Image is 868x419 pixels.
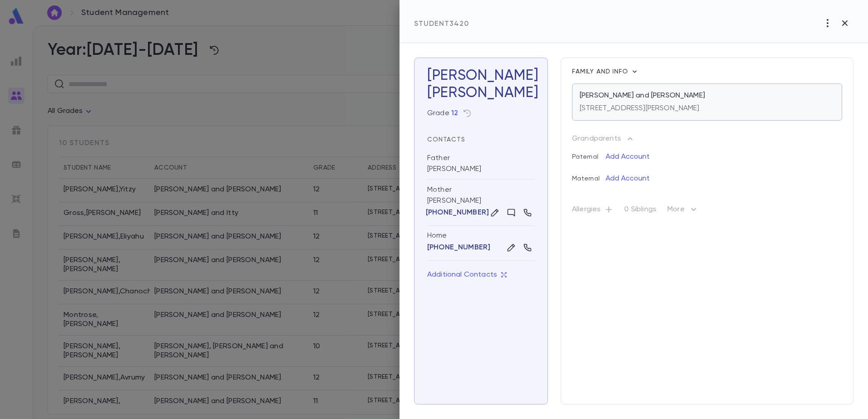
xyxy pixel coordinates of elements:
[572,68,630,75] span: Family and info
[427,153,450,163] div: Father
[427,67,535,102] h3: [PERSON_NAME]
[427,208,488,217] button: [PHONE_NUMBER]
[427,231,535,240] div: Home
[427,270,507,279] p: Additional Contacts
[427,185,452,195] div: Mother
[572,134,621,143] p: Grandparents
[624,205,656,218] p: 0 Siblings
[606,171,650,186] button: Add Account
[427,136,465,143] span: Contacts
[572,146,606,161] p: Paternal
[414,20,469,28] span: Student 3420
[427,84,535,102] div: [PERSON_NAME]
[427,109,458,118] div: Grade
[426,208,489,217] p: [PHONE_NUMBER]
[572,205,613,218] p: Allergies
[427,266,507,283] button: Additional Contacts
[427,243,490,252] button: [PHONE_NUMBER]
[606,150,650,164] button: Add Account
[427,148,535,180] div: [PERSON_NAME]
[580,91,705,100] p: [PERSON_NAME] and [PERSON_NAME]
[580,104,700,113] p: [STREET_ADDRESS][PERSON_NAME]
[667,204,699,219] p: More
[572,168,606,182] p: Maternal
[451,109,458,118] button: 12
[427,180,535,226] div: [PERSON_NAME]
[572,132,635,146] button: Grandparents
